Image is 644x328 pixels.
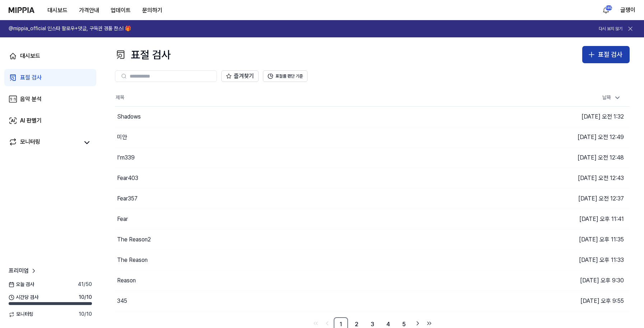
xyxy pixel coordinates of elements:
div: Fear403 [117,174,138,183]
a: 모니터링 [9,138,79,148]
th: 제목 [115,89,501,106]
td: [DATE] 오전 12:43 [501,168,630,188]
div: Fear357 [117,194,138,203]
button: 문의하기 [136,3,168,18]
div: 185 [605,5,612,11]
h1: @mippia_official 인스타 팔로우+댓글, 구독권 경품 찬스! 🎁 [9,25,131,32]
button: 다시 보지 않기 [599,26,622,32]
td: [DATE] 오후 9:55 [501,291,630,311]
a: 프리미엄 [9,267,37,275]
div: 345 [117,297,127,305]
div: 표절 검사 [115,46,171,63]
a: AI 판별기 [4,112,96,129]
span: 프리미엄 [9,267,29,275]
div: 표절 검사 [598,50,622,60]
div: The Reason2 [117,235,151,244]
span: 10 / 10 [79,311,92,318]
div: Shadows [117,112,141,121]
div: 대시보드 [20,52,40,60]
button: 알림185 [600,4,612,16]
span: 10 / 10 [79,294,92,301]
span: 오늘 검사 [9,281,34,288]
button: 대시보드 [42,3,73,18]
div: I’m339 [117,153,135,162]
a: 업데이트 [105,0,136,20]
div: AI 판별기 [20,116,42,125]
div: The Reason [117,256,148,264]
div: 모니터링 [20,138,40,148]
div: 날짜 [599,92,624,103]
img: logo [9,7,34,13]
img: 알림 [602,6,610,14]
button: 표절률 판단 기준 [263,70,307,82]
td: [DATE] 오전 1:32 [501,106,630,127]
div: Reason [117,276,136,285]
td: [DATE] 오전 12:37 [501,188,630,209]
td: [DATE] 오후 11:33 [501,250,630,270]
span: 41 / 50 [78,281,92,288]
button: 글쟁이 [620,6,635,14]
td: [DATE] 오후 9:30 [501,270,630,291]
button: 가격안내 [73,3,105,18]
td: [DATE] 오전 12:48 [501,147,630,168]
td: [DATE] 오후 11:35 [501,229,630,250]
a: 음악 분석 [4,91,96,108]
span: 시간당 검사 [9,294,38,301]
div: 음악 분석 [20,95,42,103]
td: [DATE] 오후 11:41 [501,209,630,229]
button: 표절 검사 [582,46,630,63]
a: 대시보드 [4,47,96,65]
span: 모니터링 [9,311,33,318]
div: 미안 [117,133,127,142]
td: [DATE] 오전 12:49 [501,127,630,147]
button: 업데이트 [105,3,136,18]
div: Fear [117,215,128,223]
button: 즐겨찾기 [221,70,259,82]
div: 표절 검사 [20,73,42,82]
a: 표절 검사 [4,69,96,86]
